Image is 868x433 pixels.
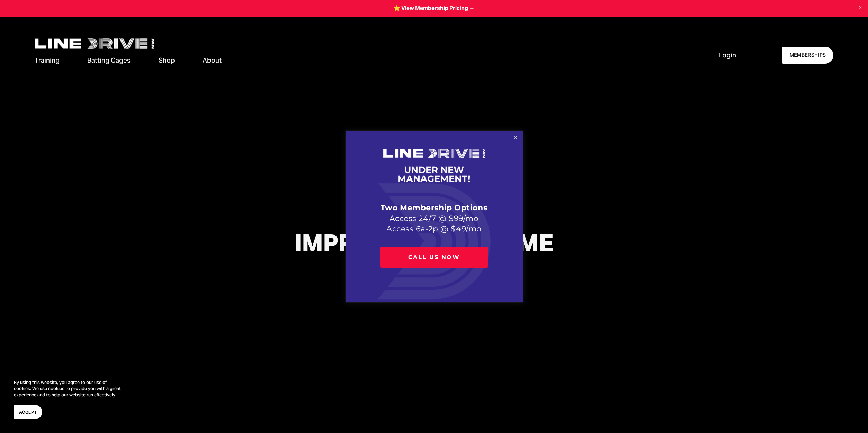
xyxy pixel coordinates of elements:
button: Accept [14,405,42,419]
span: Accept [19,409,37,415]
p: By using this website, you agree to our use of cookies. We use cookies to provide you with a grea... [14,379,125,398]
a: Call Us Now [380,247,488,268]
section: Cookie banner [7,372,132,426]
strong: Two [381,203,398,212]
a: Close [509,132,521,144]
p: Access 24/7 @ $99/mo Access 6a-2p @ $49/mo [380,192,488,234]
strong: Membership Options [400,203,487,212]
h1: UNDER NEW MANAGEMENT! [380,165,488,183]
